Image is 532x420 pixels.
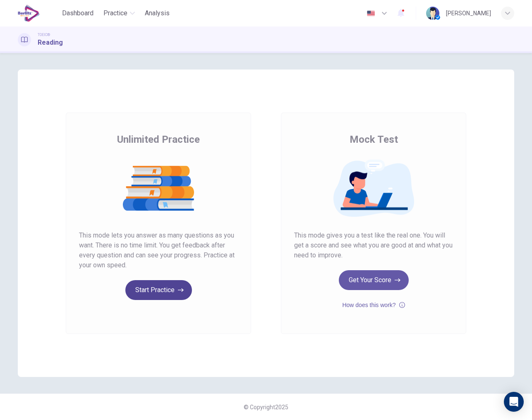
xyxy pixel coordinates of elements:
div: Open Intercom Messenger [504,392,524,412]
button: Dashboard [59,6,97,21]
span: Mock Test [350,133,398,146]
span: Practice [103,8,127,18]
img: EduSynch logo [18,5,40,22]
span: © Copyright 2025 [244,404,288,410]
button: Get Your Score [339,270,409,290]
div: [PERSON_NAME] [446,8,491,18]
span: TOEIC® [38,32,50,38]
img: Profile picture [426,7,439,20]
span: Unlimited Practice [117,133,200,146]
button: How does this work? [342,300,405,310]
h1: Reading [38,38,63,48]
a: EduSynch logo [18,5,59,22]
button: Analysis [141,6,173,21]
button: Start Practice [125,280,192,300]
img: en [366,10,376,17]
span: Dashboard [62,8,93,18]
span: This mode gives you a test like the real one. You will get a score and see what you are good at a... [294,230,453,260]
span: This mode lets you answer as many questions as you want. There is no time limit. You get feedback... [79,230,238,270]
span: Analysis [145,8,170,18]
button: Practice [100,6,138,21]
